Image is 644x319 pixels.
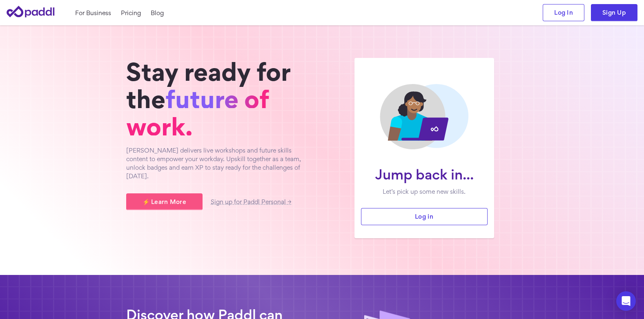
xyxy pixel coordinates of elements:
a: For Business [75,9,111,17]
a: Log in [361,208,488,225]
a: Sign Up [591,4,637,21]
h1: Jump back in... [368,167,481,182]
a: Blog [151,9,164,17]
span: future of work. [126,90,269,135]
div: Open Intercom Messenger [616,291,636,311]
p: Let’s pick up some new skills. [368,187,481,196]
h1: Stay ready for the [126,58,314,140]
a: ⚡ Learn More [126,193,203,210]
a: Pricing [121,9,141,17]
p: [PERSON_NAME] delivers live workshops and future skills content to empower your workday. Upskill ... [126,146,314,180]
a: Sign up for Paddl Personal → [211,199,291,205]
a: Log In [543,4,584,21]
